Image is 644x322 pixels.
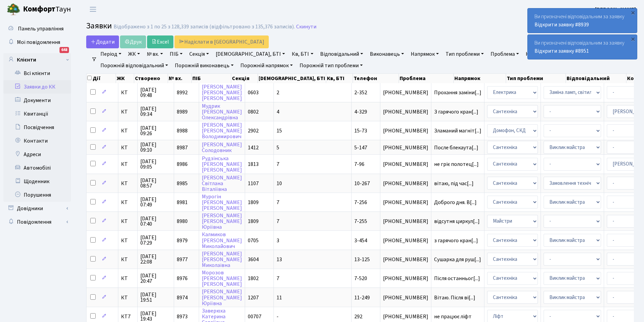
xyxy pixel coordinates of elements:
span: 7-520 [354,275,367,282]
span: 15-73 [354,127,367,134]
span: 1207 [248,294,259,301]
span: 13 [277,256,282,263]
span: 10 [277,180,282,187]
span: [DATE] 09:10 [140,142,171,153]
span: 7 [277,275,279,282]
span: [DATE] 08:57 [140,178,171,189]
a: Секція [187,48,212,60]
a: Документи [3,94,71,107]
a: Панель управління [3,22,71,35]
a: [PERSON_NAME]Солодовник [202,141,242,154]
span: КТ [121,238,135,243]
span: - [277,313,279,320]
span: Зламаний магніт[...] [434,127,481,134]
span: 8979 [177,237,188,244]
a: [PERSON_NAME][PERSON_NAME]Юріївна [202,288,242,307]
span: 0705 [248,237,259,244]
a: ПІБ [167,48,185,60]
span: [DATE] 09:48 [140,87,171,98]
span: 10-267 [354,180,370,187]
th: Телефон [353,74,399,83]
span: [PHONE_NUMBER] [383,90,428,95]
span: З гарячого кран[...] [434,108,478,116]
span: Після останньог[...] [434,275,480,282]
span: КТ [121,90,135,95]
span: 11-249 [354,294,370,301]
a: ЖК [125,48,143,60]
a: № вх. [144,48,166,60]
span: КТ [121,109,135,115]
th: Створено [134,74,168,83]
span: КТ [121,145,135,150]
span: КТ [121,276,135,281]
span: КТ [121,200,135,205]
span: [DATE] 19:43 [140,311,171,322]
a: Відкрити заявку #8951 [534,47,589,55]
a: Порожній відповідальний [98,60,171,71]
span: 1813 [248,160,259,168]
span: 4-329 [354,108,367,116]
a: Порушення [3,188,71,202]
span: 8974 [177,294,188,301]
a: Повідомлення [3,215,71,229]
a: Морозов[PERSON_NAME][PERSON_NAME] [202,269,242,288]
span: [PHONE_NUMBER] [383,276,428,281]
a: Контакти [3,134,71,148]
a: Порожній напрямок [238,60,295,71]
div: 648 [59,47,69,53]
a: Порожній тип проблеми [297,60,365,71]
span: [PHONE_NUMBER] [383,219,428,224]
a: [PERSON_NAME][PERSON_NAME]Миколаївна [202,250,242,269]
span: [DATE] 20:47 [140,273,171,284]
span: Додати [91,38,115,46]
span: Панель управління [18,25,64,32]
span: [PHONE_NUMBER] [383,145,428,150]
a: [DEMOGRAPHIC_DATA], БТІ [213,48,288,60]
span: 8986 [177,160,188,168]
span: 3-454 [354,237,367,244]
span: 2 [277,89,279,96]
span: 1809 [248,218,259,225]
span: [PHONE_NUMBER] [383,128,428,133]
th: ЖК [116,74,134,83]
a: Excel [147,35,173,48]
a: Додати [86,35,119,48]
span: [DATE] 07:29 [140,235,171,246]
span: 3 [277,237,279,244]
span: 8981 [177,199,188,206]
span: [DATE] 09:05 [140,159,171,170]
a: [PERSON_NAME][PERSON_NAME]Юріївна [202,212,242,231]
a: Відкрити заявку #8939 [534,21,589,28]
span: відсутня циркул[...] [434,218,480,225]
span: 7-255 [354,218,367,225]
span: 7-256 [354,199,367,206]
a: Заявки до КК [3,80,71,94]
span: [DATE] 19:51 [140,292,171,303]
span: КТ [121,219,135,224]
th: Дії [87,74,116,83]
span: 2902 [248,127,259,134]
a: Мудрик[PERSON_NAME]Олександрівна [202,102,242,121]
b: Комфорт [23,4,55,15]
a: Клієнти [3,53,71,67]
a: Напрямок [408,48,442,60]
a: Адреси [3,148,71,161]
span: 3604 [248,256,259,263]
span: 8988 [177,127,188,134]
span: [PHONE_NUMBER] [383,162,428,167]
span: [PHONE_NUMBER] [383,181,428,186]
a: Автомобілі [3,161,71,175]
a: [PERSON_NAME][PERSON_NAME][PERSON_NAME] [202,83,242,102]
span: Прохання заміни[...] [434,89,481,96]
th: Секція [231,74,258,83]
span: [PHONE_NUMBER] [383,314,428,319]
span: з гарячого кран[...] [434,237,478,244]
span: не гріє полотец[...] [434,160,479,168]
span: 8989 [177,108,188,116]
span: 7-96 [354,160,364,168]
span: 1809 [248,199,259,206]
a: [PERSON_NAME] [595,5,636,14]
span: КТ [121,181,135,186]
span: 15 [277,127,282,134]
a: Проблема [488,48,522,60]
